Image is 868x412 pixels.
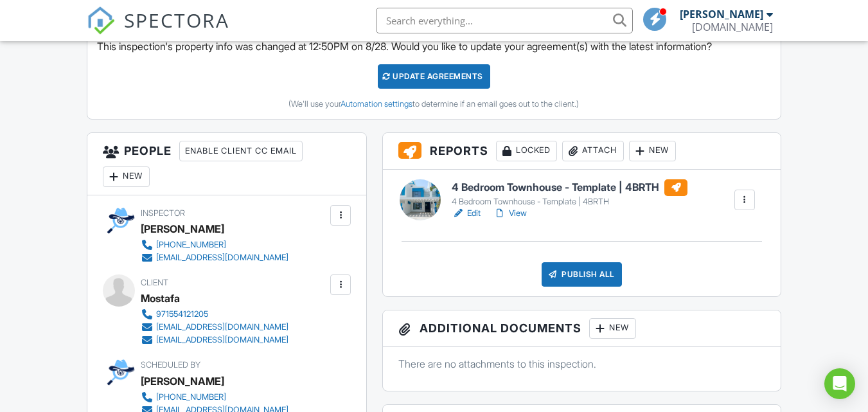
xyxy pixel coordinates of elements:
div: [EMAIL_ADDRESS][DOMAIN_NAME] [156,253,288,263]
div: [PHONE_NUMBER] [156,240,226,250]
div: [EMAIL_ADDRESS][DOMAIN_NAME] [156,322,288,332]
span: Scheduled By [141,360,200,370]
div: mypropertysnagging.com [692,21,773,33]
input: Search everything... [376,8,633,33]
a: [EMAIL_ADDRESS][DOMAIN_NAME] [141,321,288,334]
div: 4 Bedroom Townhouse - Template | 4BRTH [452,197,687,207]
div: [PHONE_NUMBER] [156,392,226,402]
span: Inspector [141,208,185,218]
div: 971554121205 [156,309,208,319]
img: The Best Home Inspection Software - Spectora [87,6,115,35]
h3: Additional Documents [383,310,780,347]
div: New [103,166,150,187]
div: Update Agreements [378,64,490,89]
div: Locked [496,141,557,161]
h6: 4 Bedroom Townhouse - Template | 4BRTH [452,179,687,196]
h3: Reports [383,133,780,170]
span: SPECTORA [124,6,229,33]
div: [EMAIL_ADDRESS][DOMAIN_NAME] [156,335,288,345]
a: Automation settings [341,99,412,109]
a: View [493,207,527,220]
div: (We'll use your to determine if an email goes out to the client.) [97,99,771,109]
a: [EMAIL_ADDRESS][DOMAIN_NAME] [141,251,288,264]
a: [PHONE_NUMBER] [141,391,288,404]
a: SPECTORA [87,17,229,44]
div: Publish All [542,262,622,287]
p: There are no attachments to this inspection. [398,357,765,371]
span: Client [141,278,168,287]
a: 4 Bedroom Townhouse - Template | 4BRTH 4 Bedroom Townhouse - Template | 4BRTH [452,179,687,208]
div: New [589,318,636,339]
a: Edit [452,207,481,220]
a: [PHONE_NUMBER] [141,238,288,251]
div: New [629,141,676,161]
a: [EMAIL_ADDRESS][DOMAIN_NAME] [141,334,288,346]
h3: People [87,133,366,195]
div: [PERSON_NAME] [141,219,224,238]
div: Attach [562,141,624,161]
div: [PERSON_NAME] [141,372,224,391]
div: [PERSON_NAME] [680,8,763,21]
div: This inspection's property info was changed at 12:50PM on 8/28. Would you like to update your agr... [87,30,781,118]
div: Enable Client CC Email [179,141,303,161]
a: 971554121205 [141,308,288,321]
div: Open Intercom Messenger [824,368,855,399]
div: Mostafa [141,289,180,308]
